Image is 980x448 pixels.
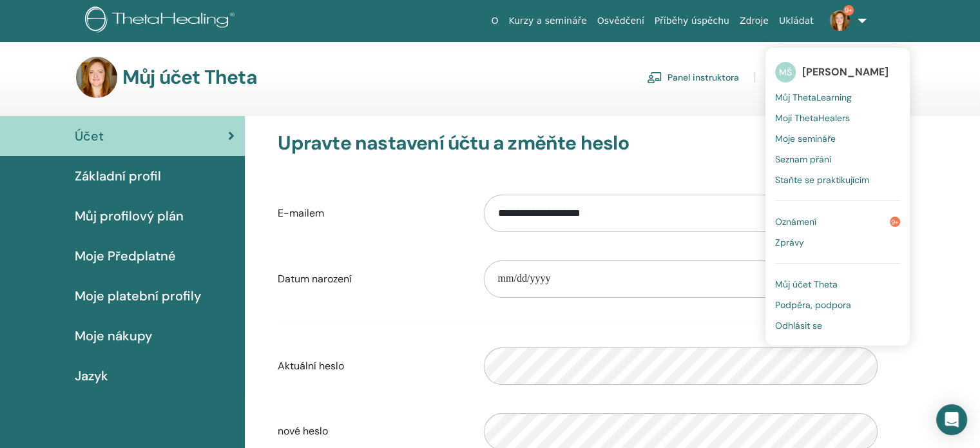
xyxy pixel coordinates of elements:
a: Můj ThetaLearning [775,87,900,108]
label: Aktuální heslo [268,354,474,378]
span: Moje semináře [775,133,836,144]
a: Staňte se praktikujícím [775,170,900,190]
span: Jazyk [75,366,108,385]
a: Zprávy [775,232,900,253]
h3: Upravte nastavení účtu a změňte heslo [278,131,878,155]
span: Účet [75,126,104,146]
span: Můj účet Theta [775,278,838,290]
span: Oznámení [775,216,816,228]
a: Moji ThetaHealers [775,108,900,128]
img: chalkboard-teacher.svg [647,72,662,83]
ul: 9+ [765,48,910,346]
a: Můj účet Theta [775,274,900,295]
span: Základní profil [75,166,161,186]
a: Oznámení9+ [775,211,900,232]
span: MŠ [775,62,796,83]
a: Moje semináře [775,128,900,149]
a: MŠ[PERSON_NAME] [775,57,900,87]
span: Moje nákupy [75,326,152,346]
div: Open Intercom Messenger [936,404,967,435]
span: Odhlásit se [775,320,822,331]
span: Seznam přání [775,153,831,165]
img: default.jpg [829,10,850,31]
a: Zdroje [735,9,774,33]
a: O [486,9,503,33]
span: [PERSON_NAME] [802,65,889,79]
span: Moje Předplatné [75,246,176,266]
img: logo.png [85,6,239,35]
span: Zprávy [775,237,804,248]
span: Můj ThetaLearning [775,92,852,103]
a: Seznam přání [775,149,900,170]
span: 9+ [843,5,854,15]
h3: Můj účet Theta [122,66,257,89]
a: Osvědčení [592,9,649,33]
span: 9+ [890,217,900,227]
span: Moji ThetaHealers [775,112,850,124]
label: E-mailem [268,201,474,226]
span: Moje platební profily [75,286,201,306]
span: Staňte se praktikujícím [775,174,869,186]
label: nové heslo [268,419,474,443]
span: Podpěra, podpora [775,299,851,311]
img: default.jpg [76,57,117,98]
a: Odhlásit se [775,315,900,336]
label: Datum narození [268,267,474,291]
a: Ukládat [774,9,819,33]
a: Kurzy a semináře [503,9,591,33]
span: Můj profilový plán [75,206,184,226]
a: Příběhy úspěchu [649,9,735,33]
a: Podpěra, podpora [775,295,900,315]
a: Panel instruktora [647,67,739,88]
